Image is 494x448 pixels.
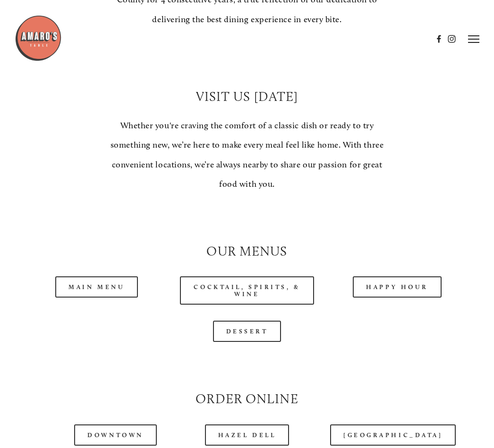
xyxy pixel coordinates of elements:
h2: Our Menus [30,242,465,261]
a: [GEOGRAPHIC_DATA] [330,424,456,446]
a: Downtown [74,424,156,446]
a: Hazel Dell [205,424,290,446]
a: Cocktail, Spirits, & Wine [180,276,314,305]
p: Whether you're craving the comfort of a classic dish or ready to try something new, we’re here to... [105,116,389,194]
img: Amaro's Table [15,15,62,62]
a: Happy Hour [353,276,442,298]
a: Dessert [213,321,281,342]
h2: Visit Us [DATE] [105,88,389,106]
a: Main Menu [55,276,138,298]
h2: Order Online [30,390,465,408]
